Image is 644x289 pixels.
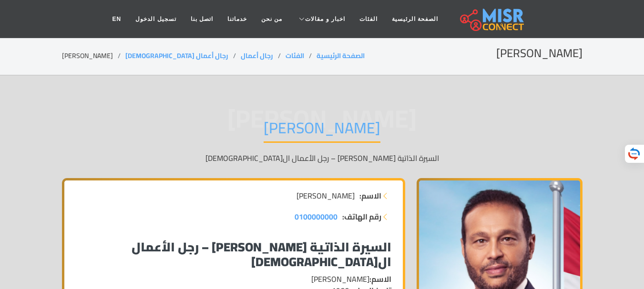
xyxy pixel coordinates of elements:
span: 0100000000 [295,209,337,224]
img: main.misr_connect [460,7,524,31]
strong: الاسم: [359,190,381,201]
strong: رقم الهاتف: [342,211,381,222]
a: اتصل بنا [184,10,220,28]
a: رجال أعمال [DEMOGRAPHIC_DATA] [125,50,228,62]
a: من نحن [254,10,289,28]
a: الصفحة الرئيسية [317,50,365,62]
a: الفئات [352,10,385,28]
a: تسجيل الدخول [128,10,183,28]
a: 0100000000 [295,211,337,222]
span: [PERSON_NAME] [296,190,355,201]
strong: السيرة الذاتية [PERSON_NAME] – رجل الأعمال ال[DEMOGRAPHIC_DATA] [132,235,391,273]
h2: [PERSON_NAME] [496,47,583,60]
a: اخبار و مقالات [289,10,352,28]
strong: الاسم: [369,272,391,286]
a: خدماتنا [220,10,254,28]
a: الصفحة الرئيسية [385,10,445,28]
p: السيرة الذاتية [PERSON_NAME] – رجل الأعمال ال[DEMOGRAPHIC_DATA] [62,152,583,164]
h1: [PERSON_NAME] [264,119,380,143]
span: اخبار و مقالات [305,15,345,23]
li: [PERSON_NAME] [62,51,125,61]
a: EN [105,10,129,28]
a: الفئات [286,50,304,62]
a: رجال أعمال [241,50,273,62]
